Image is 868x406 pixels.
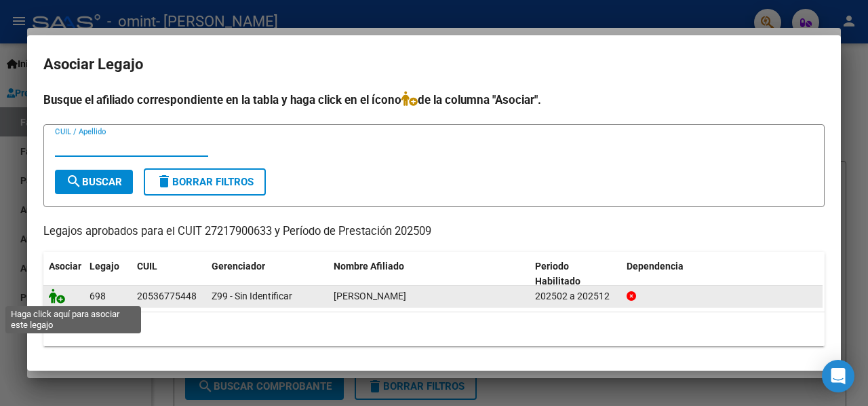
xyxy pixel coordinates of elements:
[206,252,328,297] datatable-header-cell: Gerenciador
[66,173,82,189] mat-icon: search
[90,291,106,301] span: 698
[43,252,84,297] datatable-header-cell: Asociar
[334,291,406,301] span: PALLERO BIANCHI BAUTISTA
[535,261,580,287] span: Periodo Habilitado
[90,261,119,272] span: Legajo
[334,261,404,272] span: Nombre Afiliado
[43,52,825,77] h2: Asociar Legajo
[212,291,292,301] span: Z99 - Sin Identificar
[822,360,854,392] div: Open Intercom Messenger
[156,176,254,188] span: Borrar Filtros
[43,91,825,109] h4: Busque el afiliado correspondiente en la tabla y haga click en el ícono de la columna "Asociar".
[43,223,825,240] p: Legajos aprobados para el CUIT 27217900633 y Período de Prestación 202509
[621,252,823,297] datatable-header-cell: Dependencia
[137,261,157,272] span: CUIL
[144,168,266,196] button: Borrar Filtros
[66,176,122,188] span: Buscar
[43,312,825,346] div: 1 registros
[156,173,172,189] mat-icon: delete
[55,170,133,194] button: Buscar
[132,252,206,297] datatable-header-cell: CUIL
[530,252,621,297] datatable-header-cell: Periodo Habilitado
[535,289,616,304] div: 202502 a 202512
[212,261,265,272] span: Gerenciador
[84,252,132,297] datatable-header-cell: Legajo
[627,261,684,272] span: Dependencia
[328,252,530,297] datatable-header-cell: Nombre Afiliado
[49,261,81,272] span: Asociar
[137,289,197,304] div: 20536775448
